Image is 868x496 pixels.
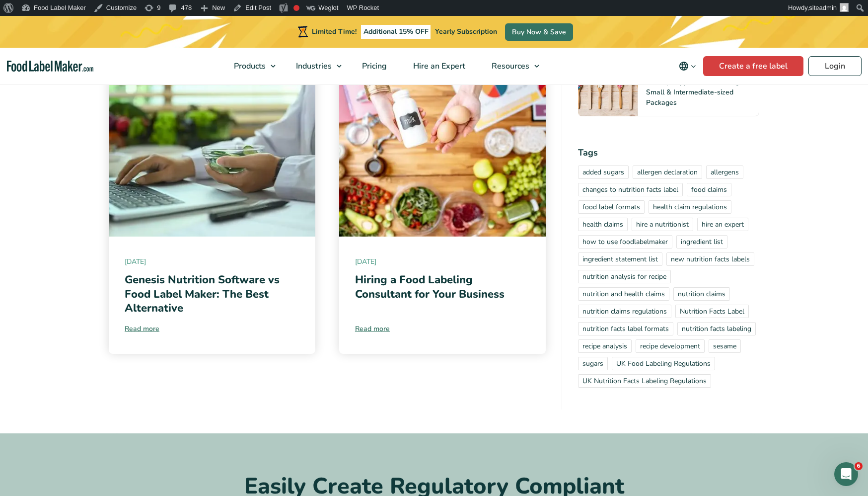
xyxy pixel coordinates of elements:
a: nutrition analysis for recipe [578,270,671,283]
span: [DATE] [125,256,299,267]
a: Hiring a Food Labeling Consultant for Your Business [355,272,505,302]
a: Pricing [349,48,398,84]
a: Read more [355,324,530,334]
a: allergens [706,165,743,179]
a: sesame [709,339,741,353]
a: recipe development [636,339,705,353]
a: Resources [479,48,544,84]
span: Products [231,61,267,72]
a: Genesis Nutrition Software vs Food Label Maker: The Best Alternative [125,272,280,316]
a: Nutrition Facts Label [675,305,749,318]
a: health claims [578,218,628,231]
a: Dietary Supplement Labeling: Small & Intermediate-sized Packages [646,77,741,107]
a: how to use foodlabelmaker [578,235,672,248]
div: Focus keyphrase not set [293,5,299,11]
a: nutrition and health claims [578,287,669,301]
span: Additional 15% OFF [361,25,431,39]
a: food claims [687,183,731,196]
a: Read more [125,324,299,334]
a: sugars [578,357,608,370]
a: Buy Now & Save [505,23,573,41]
a: nutrition facts label formats [578,322,673,335]
a: health claim regulations [649,200,731,214]
span: Yearly Subscription [435,27,497,36]
a: nutrition claims [673,287,730,301]
a: UK Nutrition Facts Labeling Regulations [578,374,711,388]
a: new nutrition facts labels [666,252,754,266]
span: [DATE] [355,256,530,267]
a: hire a nutritionist [632,218,693,231]
span: 6 [855,462,863,470]
a: nutrition facts labeling [677,322,756,335]
a: hire an expert [697,218,748,231]
a: ingredient list [676,235,727,248]
button: Change language [672,56,703,76]
a: added sugars [578,165,629,179]
h4: Tags [578,146,759,160]
span: Pricing [359,61,388,72]
a: Products [221,48,281,84]
a: Create a free label [703,56,803,76]
a: allergen declaration [633,165,702,179]
a: nutrition claims regulations [578,305,671,318]
a: Login [808,56,862,76]
a: UK Food Labeling Regulations [612,357,715,370]
a: Hire an Expert [400,48,476,84]
iframe: Intercom live chat [834,462,858,486]
a: Food Label Maker homepage [7,61,94,72]
a: ingredient statement list [578,252,662,266]
a: food label formats [578,200,645,214]
span: Industries [293,61,333,72]
a: changes to nutrition facts label [578,183,683,196]
a: recipe analysis [578,339,632,353]
span: Hire an Expert [410,61,466,72]
a: Industries [283,48,347,84]
span: Limited Time! [312,27,357,36]
span: Resources [489,61,530,72]
span: siteadmin [809,4,837,11]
